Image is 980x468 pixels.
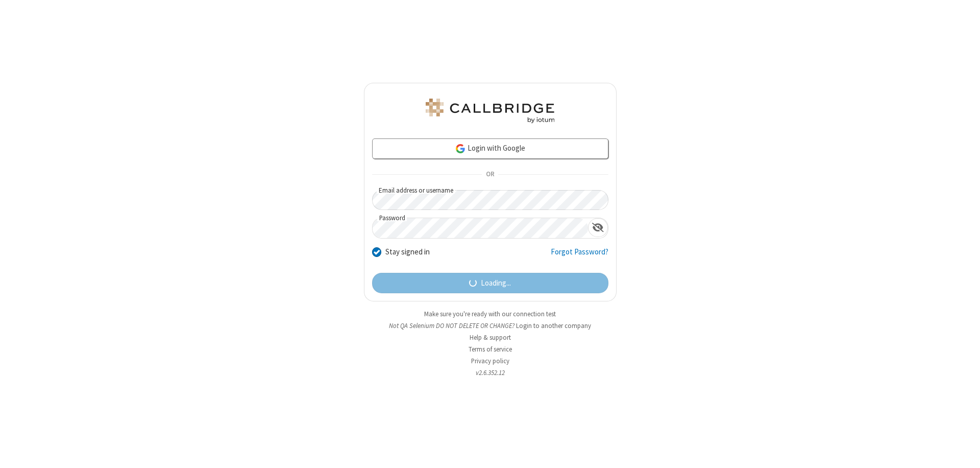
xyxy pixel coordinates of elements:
img: QA Selenium DO NOT DELETE OR CHANGE [424,99,556,123]
button: Login to another company [516,321,591,331]
div: Show password [588,218,608,237]
span: Loading... [481,277,511,289]
a: Privacy policy [471,357,509,365]
label: Stay signed in [385,246,430,258]
input: Email address or username [372,190,608,210]
img: google-icon.png [455,143,466,154]
a: Terms of service [469,345,512,354]
a: Make sure you're ready with our connection test [424,310,556,318]
iframe: Chat [954,441,972,461]
li: v2.6.352.12 [364,368,617,378]
button: Loading... [372,273,608,293]
input: Password [373,218,588,238]
a: Forgot Password? [551,246,608,266]
a: Login with Google [372,138,608,159]
li: Not QA Selenium DO NOT DELETE OR CHANGE? [364,321,617,331]
span: OR [482,168,498,182]
a: Help & support [470,333,511,342]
